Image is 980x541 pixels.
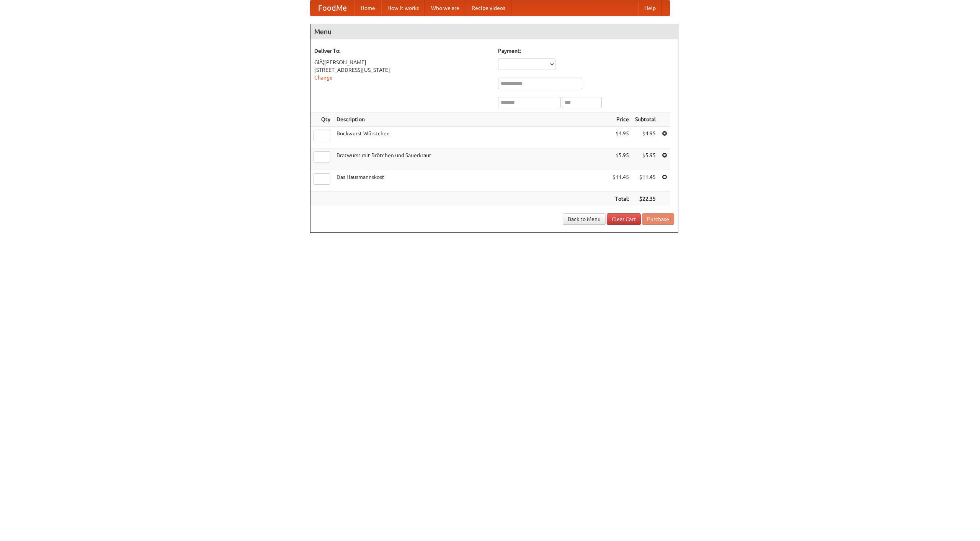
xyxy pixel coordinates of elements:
[333,112,609,127] th: Description
[642,213,674,225] button: Purchase
[314,47,490,55] h5: Deliver To:
[563,213,606,225] a: Back to Menu
[465,0,511,16] a: Recipe videos
[632,192,659,206] th: $22.35
[333,148,609,170] td: Bratwurst mit Brötchen und Sauerkraut
[638,0,662,16] a: Help
[314,58,490,66] div: GlÃ¦[PERSON_NAME]
[314,66,490,74] div: [STREET_ADDRESS][US_STATE]
[310,0,354,16] a: FoodMe
[333,170,609,192] td: Das Hausmannskost
[425,0,465,16] a: Who we are
[632,127,659,148] td: $4.95
[354,0,381,16] a: Home
[609,127,632,148] td: $4.95
[609,148,632,170] td: $5.95
[333,127,609,148] td: Bockwurst Würstchen
[632,148,659,170] td: $5.95
[314,75,333,81] a: Change
[310,24,678,39] h4: Menu
[310,112,333,127] th: Qty
[381,0,425,16] a: How it works
[632,170,659,192] td: $11.45
[609,170,632,192] td: $11.45
[609,192,632,206] th: Total:
[498,47,674,55] h5: Payment:
[609,112,632,127] th: Price
[607,213,641,225] a: Clear Cart
[632,112,659,127] th: Subtotal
